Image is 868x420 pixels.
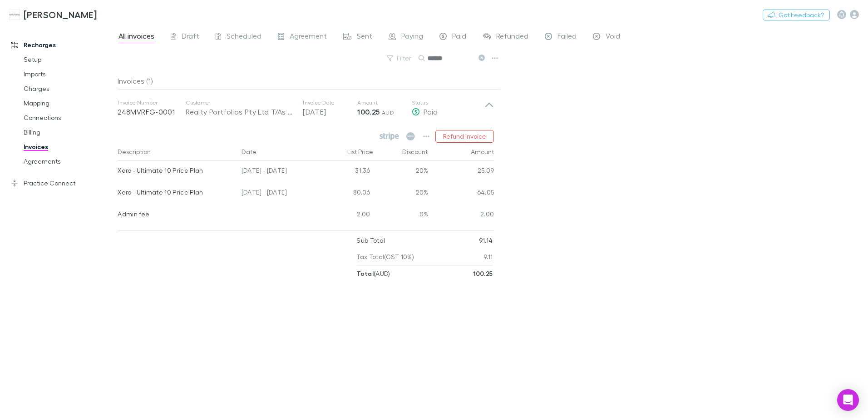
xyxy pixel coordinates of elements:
[118,205,234,224] div: Admin fee
[15,81,123,96] a: Charges
[382,53,417,64] button: Filter
[118,106,186,117] p: 248MVRFG-0001
[15,67,123,81] a: Imports
[356,249,414,265] p: Tax Total (GST 10%)
[435,130,494,143] button: Refund Invoice
[606,31,620,43] span: Void
[374,183,429,205] div: 20%
[763,10,830,20] button: Got Feedback?
[429,161,494,183] div: 25.09
[496,31,528,43] span: Refunded
[356,232,385,249] p: Sub Total
[118,99,186,106] p: Invoice Number
[24,9,97,20] h3: [PERSON_NAME]
[182,31,199,43] span: Draft
[483,249,493,265] p: 9.11
[4,4,102,25] a: [PERSON_NAME]
[303,106,357,117] p: [DATE]
[357,107,380,116] strong: 100.25
[15,110,123,125] a: Connections
[15,125,123,140] a: Billing
[401,31,423,43] span: Paying
[356,270,374,277] strong: Total
[320,205,374,226] div: 2.00
[382,109,394,116] span: AUD
[429,183,494,205] div: 64.05
[118,31,154,43] span: All invoices
[452,31,466,43] span: Paid
[15,52,123,67] a: Setup
[290,31,327,43] span: Agreement
[303,99,357,106] p: Invoice Date
[186,99,294,106] p: Customer
[557,31,577,43] span: Failed
[320,183,374,205] div: 80.06
[357,31,372,43] span: Sent
[2,176,123,190] a: Practice Connect
[118,183,234,202] div: Xero - Ultimate 10 Price Plan
[412,99,484,106] p: Status
[238,161,320,183] div: [DATE] - [DATE]
[186,106,294,117] div: Realty Portfolios Pty Ltd T/As Real Property Agents
[473,270,493,277] strong: 100.25
[227,31,261,43] span: Scheduled
[2,38,123,52] a: Recharges
[118,161,234,180] div: Xero - Ultimate 10 Price Plan
[9,9,20,20] img: Hales Douglass's Logo
[374,161,429,183] div: 20%
[429,205,494,226] div: 2.00
[374,205,429,226] div: 0%
[15,154,123,169] a: Agreements
[110,90,501,126] div: Invoice Number248MVRFG-0001CustomerRealty Portfolios Pty Ltd T/As Real Property AgentsInvoice Dat...
[238,183,320,205] div: [DATE] - [DATE]
[15,140,123,154] a: Invoices
[320,161,374,183] div: 31.36
[424,107,438,116] span: Paid
[357,99,412,106] p: Amount
[479,232,493,249] p: 91.14
[15,96,123,110] a: Mapping
[356,265,390,282] p: ( AUD )
[837,389,859,411] div: Open Intercom Messenger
